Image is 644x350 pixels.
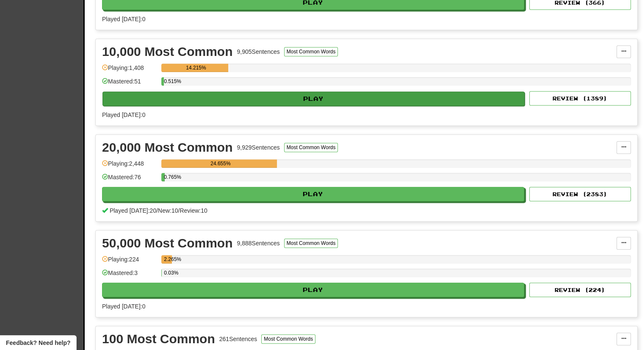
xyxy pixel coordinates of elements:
div: 10,000 Most Common [102,45,232,58]
button: Most Common Words [284,143,338,152]
span: Played [DATE]: 0 [102,111,145,118]
div: 261 Sentences [219,335,257,343]
button: Play [102,92,525,106]
button: Review (224) [529,283,631,297]
button: Play [102,187,524,201]
div: Playing: 1,408 [102,64,157,78]
span: / [178,207,180,214]
span: Open feedback widget [6,339,70,347]
div: Mastered: 76 [102,173,157,187]
button: Play [102,283,524,297]
div: Playing: 2,448 [102,159,157,173]
div: Mastered: 51 [102,77,157,91]
div: 2.265% [164,255,172,264]
span: Played [DATE]: 20 [110,207,156,214]
button: Most Common Words [261,334,315,344]
div: 14.215% [164,64,228,72]
div: 0.765% [164,173,165,181]
span: Review: 10 [180,207,207,214]
div: 50,000 Most Common [102,237,232,250]
div: Playing: 224 [102,255,157,269]
div: Mastered: 3 [102,269,157,283]
span: Played [DATE]: 0 [102,16,145,22]
button: Review (1389) [529,91,631,106]
button: Most Common Words [284,239,338,248]
span: New: 10 [158,207,178,214]
span: Played [DATE]: 0 [102,303,145,310]
button: Review (2383) [529,187,631,201]
div: 9,888 Sentences [237,239,279,247]
div: 9,905 Sentences [237,47,279,56]
span: / [156,207,158,214]
div: 9,929 Sentences [237,143,279,152]
div: 20,000 Most Common [102,141,232,154]
button: Most Common Words [284,47,338,56]
div: 100 Most Common [102,333,215,345]
div: 24.655% [164,159,277,168]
